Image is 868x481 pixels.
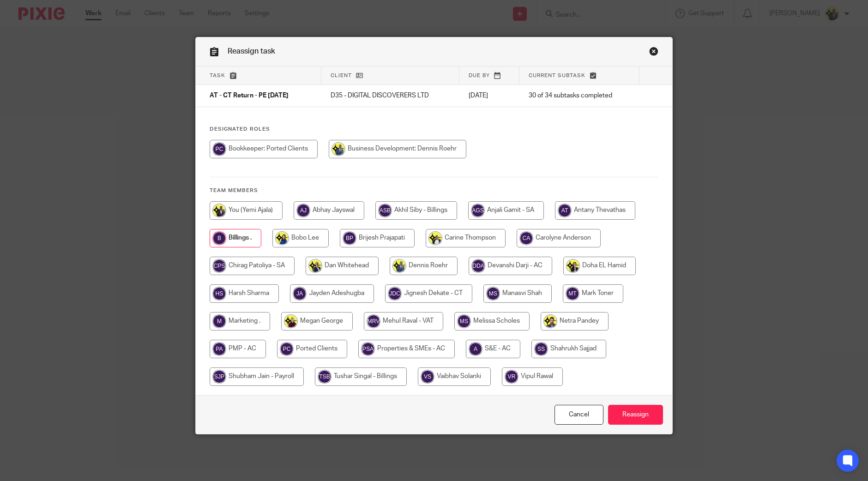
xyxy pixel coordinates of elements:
[555,405,603,425] a: Close this dialog window
[649,47,658,59] a: Close this dialog window
[210,73,225,78] span: Task
[519,85,640,107] td: 30 of 34 subtasks completed
[469,73,490,78] span: Due by
[228,48,275,55] span: Reassign task
[210,93,289,99] span: AT - CT Return - PE [DATE]
[469,91,510,100] p: [DATE]
[529,73,585,78] span: Current subtask
[331,73,352,78] span: Client
[210,126,658,133] h4: Designated Roles
[608,405,663,425] input: Reassign
[210,187,658,194] h4: Team members
[331,91,450,100] p: D35 - DIGITAL DISCOVERERS LTD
